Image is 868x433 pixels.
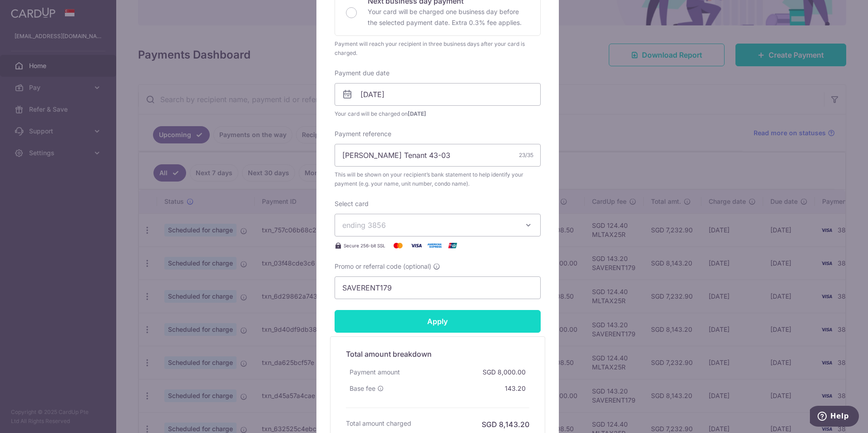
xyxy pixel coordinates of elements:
h5: Total amount breakdown [346,349,529,359]
img: UnionPay [444,240,462,251]
h6: Total amount charged [346,419,411,428]
input: Apply [335,310,541,333]
img: Mastercard [389,240,407,251]
span: ending 3856 [342,221,386,230]
img: American Express [425,240,444,251]
div: Payment amount [346,364,404,380]
iframe: Opens a widget where you can find more information [810,406,859,428]
label: Payment due date [335,69,390,78]
span: Base fee [350,384,375,393]
div: 143.20 [501,380,529,397]
span: This will be shown on your recipient’s bank statement to help identify your payment (e.g. your na... [335,170,541,188]
p: Your card will be charged one business day before the selected payment date. Extra 0.3% fee applies. [368,6,529,28]
label: Select card [335,199,369,208]
div: 23/35 [519,151,533,160]
label: Payment reference [335,129,391,138]
div: Payment will reach your recipient in three business days after your card is charged. [335,39,541,58]
span: Promo or referral code (optional) [335,262,431,271]
div: SGD 8,000.00 [479,364,529,380]
input: DD / MM / YYYY [335,83,541,106]
button: ending 3856 [335,214,541,236]
h6: SGD 8,143.20 [482,419,529,430]
span: Your card will be charged on [335,109,541,118]
span: [DATE] [408,110,426,117]
img: Visa [407,240,425,251]
span: Secure 256-bit SSL [344,242,385,249]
